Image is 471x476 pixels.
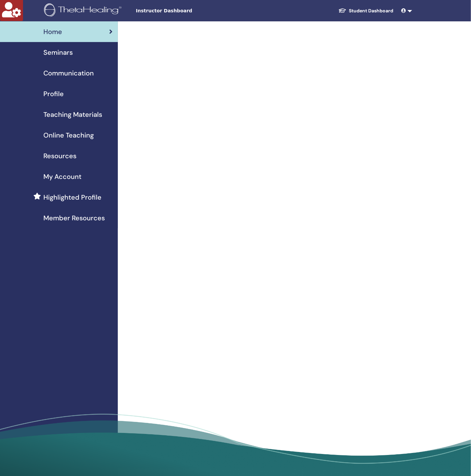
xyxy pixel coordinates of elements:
span: Home [43,27,62,37]
a: Student Dashboard [333,5,399,17]
span: Highlighted Profile [43,192,101,202]
img: graduation-cap-white.svg [338,8,346,13]
span: Member Resources [43,213,105,223]
span: Communication [43,68,94,78]
span: Resources [43,151,76,161]
span: Seminars [43,47,73,57]
span: Profile [43,89,64,99]
span: Instructor Dashboard [136,7,236,14]
img: logo.png [44,3,124,18]
span: Online Teaching [43,130,94,140]
span: My Account [43,172,81,182]
span: Teaching Materials [43,109,102,120]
